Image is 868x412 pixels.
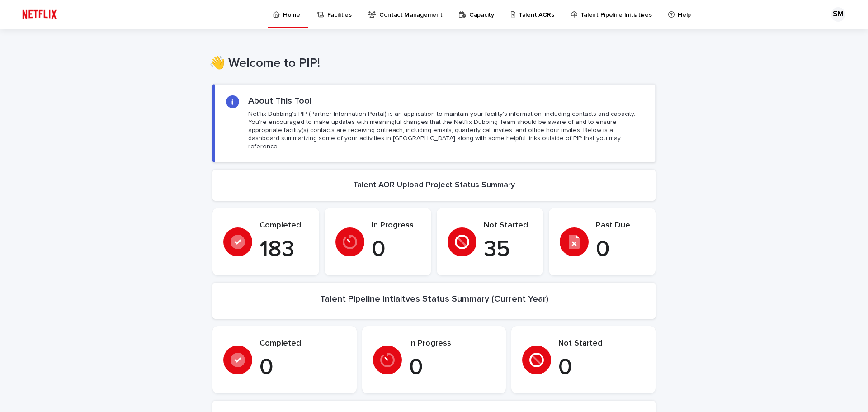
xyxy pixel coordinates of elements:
[484,221,533,231] p: Not Started
[259,221,308,231] p: Completed
[409,339,495,349] p: In Progress
[484,236,533,263] p: 35
[596,221,645,231] p: Past Due
[558,354,645,381] p: 0
[259,339,346,349] p: Completed
[18,5,61,24] img: ifQbXi3ZQGMSEF7WDB7W
[248,110,644,151] p: Netflix Dubbing's PIP (Partner Information Portal) is an application to maintain your facility's ...
[596,236,645,263] p: 0
[831,7,845,22] div: SM
[259,236,308,263] p: 183
[320,294,548,304] h2: Talent Pipeline Intiaitves Status Summary (Current Year)
[558,339,645,349] p: Not Started
[209,56,652,71] h1: 👋 Welcome to PIP!
[353,180,515,190] h2: Talent AOR Upload Project Status Summary
[409,354,495,381] p: 0
[372,221,420,231] p: In Progress
[372,236,420,263] p: 0
[259,354,346,381] p: 0
[248,95,312,106] h2: About This Tool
